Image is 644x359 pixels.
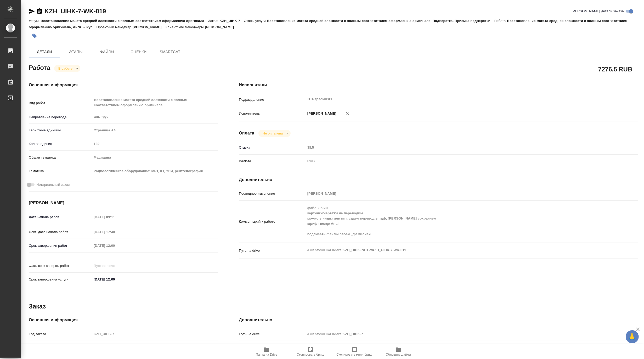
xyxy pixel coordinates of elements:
[29,317,218,323] h4: Основная информация
[29,155,92,160] p: Общая тематика
[332,344,376,359] button: Скопировать мини-бриф
[29,215,92,220] p: Дата начала работ
[92,213,138,221] input: Пустое поле
[342,108,353,119] button: Удалить исполнителя
[92,167,218,176] div: Радиологическое оборудование: МРТ, КТ, УЗИ, рентгенография
[36,182,70,187] span: Нотариальный заказ
[245,344,289,359] button: Папка на Drive
[239,82,638,88] h4: Исполнители
[29,263,92,268] p: Факт. срок заверш. работ
[306,204,605,239] textarea: файлы в ин картинки/чертежи не переводим можно в индиз или ппт. сдаем перевод в пдф, [PERSON_NAME...
[29,115,92,120] p: Направление перевода
[239,130,254,136] h4: Оплата
[92,228,138,236] input: Пустое поле
[157,49,183,55] span: SmartCat
[54,65,80,72] div: В работе
[92,330,218,338] input: Пустое поле
[29,332,92,337] p: Код заказа
[239,317,638,323] h4: Дополнительно
[29,169,92,174] p: Тематика
[29,302,46,311] h2: Заказ
[29,8,35,14] button: Скопировать ссылку для ЯМессенджера
[289,344,332,359] button: Скопировать бриф
[626,330,639,343] button: 🙏
[166,25,205,29] p: Клиентские менеджеры
[239,332,305,337] p: Путь на drive
[36,8,43,14] button: Скопировать ссылку
[239,97,305,102] p: Подразделение
[239,219,305,224] p: Комментарий к работе
[133,25,166,29] p: [PERSON_NAME]
[92,262,138,270] input: Пустое поле
[306,190,605,197] input: Пустое поле
[386,353,411,356] span: Обновить файлы
[598,65,632,74] h2: 7276.5 RUB
[92,126,218,135] div: Страница А4
[239,248,305,253] p: Путь на drive
[239,145,305,150] p: Ставка
[29,30,40,42] button: Добавить тэг
[29,82,218,88] h4: Основная информация
[126,49,151,55] span: Оценки
[239,159,305,164] p: Валюта
[95,49,120,55] span: Файлы
[219,19,244,23] p: KZH_UIHK-7
[239,111,305,116] p: Исполнитель
[239,191,305,196] p: Последнее изменение
[29,277,92,282] p: Срок завершения услуги
[29,19,41,23] p: Услуга
[297,353,324,356] span: Скопировать бриф
[41,19,208,23] p: Восстановление макета средней сложности с полным соответствием оформлению оригинала
[306,157,605,166] div: RUB
[306,144,605,151] input: Пустое поле
[306,344,605,351] input: Пустое поле
[92,242,138,249] input: Пустое поле
[32,49,57,55] span: Детали
[29,63,50,72] h2: Работа
[29,200,218,206] h4: [PERSON_NAME]
[267,19,494,23] p: Восстановление макета средней сложности с полным соответствием оформлению оригинала, Подверстка, ...
[29,141,92,147] p: Кол-во единиц
[306,111,336,116] p: [PERSON_NAME]
[29,128,92,133] p: Тарифные единицы
[494,19,507,23] p: Работа
[376,344,420,359] button: Обновить файлы
[92,344,218,351] input: Пустое поле
[44,8,106,15] a: KZH_UIHK-7-WK-019
[336,353,372,356] span: Скопировать мини-бриф
[29,243,92,248] p: Срок завершения работ
[239,177,638,183] h4: Дополнительно
[205,25,238,29] p: [PERSON_NAME]
[628,331,637,342] span: 🙏
[208,19,219,23] p: Заказ:
[92,276,138,283] input: ✎ Введи что-нибудь
[261,131,284,136] button: Не оплачена
[29,229,92,235] p: Факт. дата начала работ
[572,9,624,14] span: [PERSON_NAME] детали заказа
[256,353,277,356] span: Папка на Drive
[29,100,92,106] p: Вид работ
[244,19,267,23] p: Этапы услуги
[97,25,133,29] p: Проектный менеджер
[63,49,88,55] span: Этапы
[306,330,605,338] input: Пустое поле
[57,66,74,71] button: В работе
[258,130,291,137] div: В работе
[92,153,218,162] div: Медицина
[92,140,218,148] input: Пустое поле
[306,246,605,255] textarea: /Clients/UIHK/Orders/KZH_UIHK-7/DTP/KZH_UIHK-7-WK-019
